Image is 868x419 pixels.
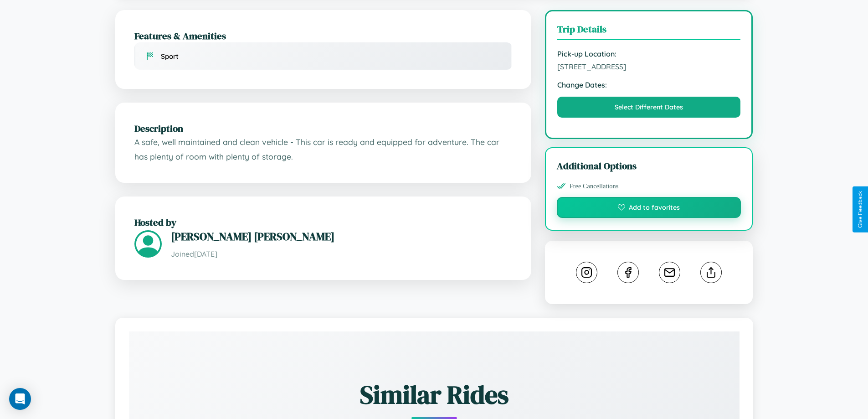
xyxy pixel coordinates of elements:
h3: [PERSON_NAME] [PERSON_NAME] [171,229,512,244]
p: A safe, well maintained and clean vehicle - This car is ready and equipped for adventure. The car... [134,135,512,164]
span: Free Cancellations [570,182,619,190]
span: [STREET_ADDRESS] [557,62,741,71]
h2: Similar Rides [161,377,708,412]
button: Add to favorites [557,197,741,218]
p: Joined [DATE] [171,248,512,261]
h2: Description [134,122,512,135]
strong: Pick-up Location: [557,49,741,58]
button: Select Different Dates [557,97,741,118]
h2: Hosted by [134,216,512,229]
h3: Additional Options [557,159,741,172]
span: Sport [161,52,179,61]
h2: Features & Amenities [134,29,512,42]
div: Give Feedback [857,191,863,228]
strong: Change Dates: [557,80,741,89]
div: Open Intercom Messenger [9,388,31,410]
h3: Trip Details [557,22,741,40]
